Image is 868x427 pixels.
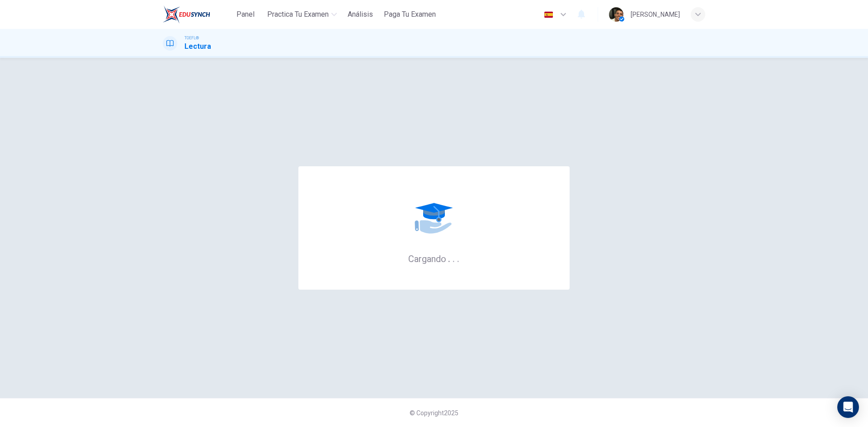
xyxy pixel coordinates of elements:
[264,6,340,23] button: Practica tu examen
[452,250,455,265] h6: .
[408,253,460,264] h6: Cargando
[609,7,623,22] img: Profile picture
[163,5,231,23] a: EduSynch logo
[384,9,436,20] span: Paga Tu Examen
[348,9,373,20] span: Análisis
[380,6,439,23] button: Paga Tu Examen
[448,250,451,265] h6: .
[231,6,260,23] button: Panel
[344,6,377,23] button: Análisis
[543,11,554,18] img: es
[184,35,199,41] span: TOEFL®
[267,9,329,20] span: Practica tu examen
[236,9,255,20] span: Panel
[837,396,859,418] div: Open Intercom Messenger
[457,250,460,265] h6: .
[631,9,680,20] div: [PERSON_NAME]
[184,41,211,52] h1: Lectura
[410,409,458,417] span: © Copyright 2025
[163,5,210,23] img: EduSynch logo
